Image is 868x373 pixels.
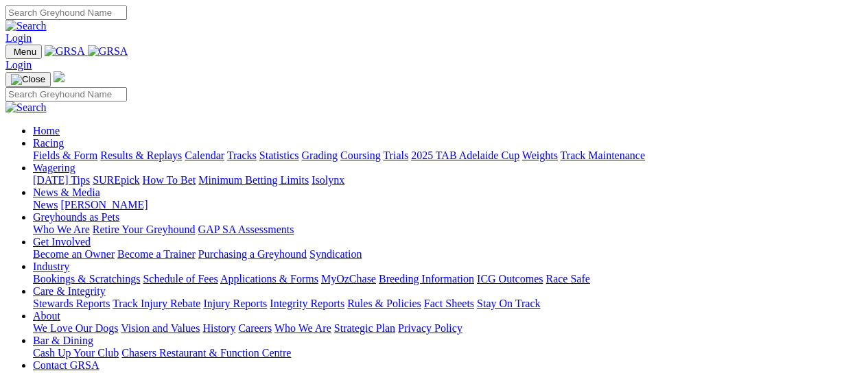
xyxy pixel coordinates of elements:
[33,236,91,248] a: Get Involved
[5,20,47,32] img: Search
[227,149,257,161] a: Tracks
[270,298,344,309] a: Integrity Reports
[93,174,139,186] a: SUREpick
[202,322,235,334] a: History
[33,248,863,261] div: Get Involved
[321,273,376,285] a: MyOzChase
[309,248,362,260] a: Syndication
[33,137,64,149] a: Racing
[54,71,64,82] img: logo-grsa-white.png
[334,322,395,334] a: Strategic Plan
[198,174,309,186] a: Minimum Betting Limits
[238,322,272,334] a: Careers
[33,224,863,236] div: Greyhounds as Pets
[198,248,307,260] a: Purchasing a Greyhound
[33,211,119,223] a: Greyhounds as Pets
[33,335,93,346] a: Bar & Dining
[312,174,344,186] a: Isolynx
[302,149,338,161] a: Grading
[33,149,97,161] a: Fields & Form
[5,59,32,71] a: Login
[121,322,200,334] a: Vision and Values
[33,125,60,136] a: Home
[33,359,99,371] a: Contact GRSA
[198,224,294,235] a: GAP SA Assessments
[424,298,474,309] a: Fact Sheets
[33,310,60,322] a: About
[33,224,90,235] a: Who We Are
[33,174,90,186] a: [DATE] Tips
[398,322,462,334] a: Privacy Policy
[143,174,196,186] a: How To Bet
[33,298,110,309] a: Stewards Reports
[117,248,196,260] a: Become a Trainer
[5,101,47,114] img: Search
[143,273,218,285] a: Schedule of Fees
[33,199,863,211] div: News & Media
[5,5,127,20] input: Search
[383,149,408,161] a: Trials
[11,74,45,85] img: Close
[100,149,182,161] a: Results & Replays
[5,72,51,87] button: Toggle navigation
[33,199,58,210] a: News
[33,347,863,359] div: Bar & Dining
[88,45,128,58] img: GRSA
[5,32,32,44] a: Login
[33,162,75,173] a: Wagering
[33,298,863,310] div: Care & Integrity
[33,322,118,334] a: We Love Our Dogs
[259,149,299,161] a: Statistics
[561,149,645,161] a: Track Maintenance
[477,298,540,309] a: Stay On Track
[33,174,863,186] div: Wagering
[411,149,519,161] a: 2025 TAB Adelaide Cup
[33,186,100,198] a: News & Media
[14,47,36,57] span: Menu
[33,149,863,162] div: Racing
[33,261,69,272] a: Industry
[121,347,291,359] a: Chasers Restaurant & Function Centre
[477,273,543,285] a: ICG Outcomes
[522,149,558,161] a: Weights
[546,273,589,285] a: Race Safe
[45,45,85,58] img: GRSA
[220,273,318,285] a: Applications & Forms
[274,322,331,334] a: Who We Are
[33,347,119,359] a: Cash Up Your Club
[379,273,474,285] a: Breeding Information
[203,298,267,309] a: Injury Reports
[60,199,148,210] a: [PERSON_NAME]
[33,285,106,297] a: Care & Integrity
[33,273,140,285] a: Bookings & Scratchings
[33,273,863,285] div: Industry
[340,149,381,161] a: Coursing
[185,149,224,161] a: Calendar
[33,322,863,335] div: About
[5,45,42,59] button: Toggle navigation
[5,87,127,101] input: Search
[113,298,200,309] a: Track Injury Rebate
[33,248,115,260] a: Become an Owner
[93,224,196,235] a: Retire Your Greyhound
[347,298,421,309] a: Rules & Policies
